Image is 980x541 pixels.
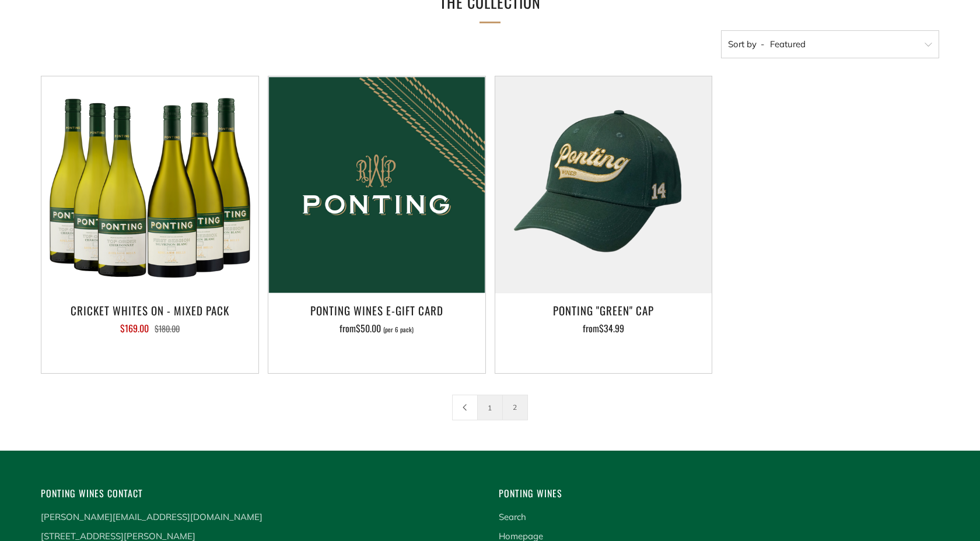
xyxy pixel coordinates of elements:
span: 2 [502,395,528,420]
a: Ponting "Green" Cap from$34.99 [495,300,712,359]
h3: Ponting "Green" Cap [501,300,706,320]
a: Search [499,511,526,522]
span: $50.00 [356,321,381,335]
a: Ponting Wines e-Gift Card from$50.00 (per 6 pack) [268,300,485,359]
h3: Ponting Wines e-Gift Card [274,300,480,320]
span: from [339,321,414,335]
a: CRICKET WHITES ON - MIXED PACK $169.00 $180.00 [41,300,258,359]
span: $169.00 [120,321,149,335]
a: [PERSON_NAME][EMAIL_ADDRESS][DOMAIN_NAME] [41,511,262,522]
a: 1 [478,395,502,420]
h4: Ponting Wines [499,486,939,501]
h4: Ponting Wines Contact [41,486,481,501]
span: $180.00 [155,322,180,335]
span: $34.99 [599,321,624,335]
span: from [583,321,624,335]
span: (per 6 pack) [383,326,414,333]
h3: CRICKET WHITES ON - MIXED PACK [47,300,253,320]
